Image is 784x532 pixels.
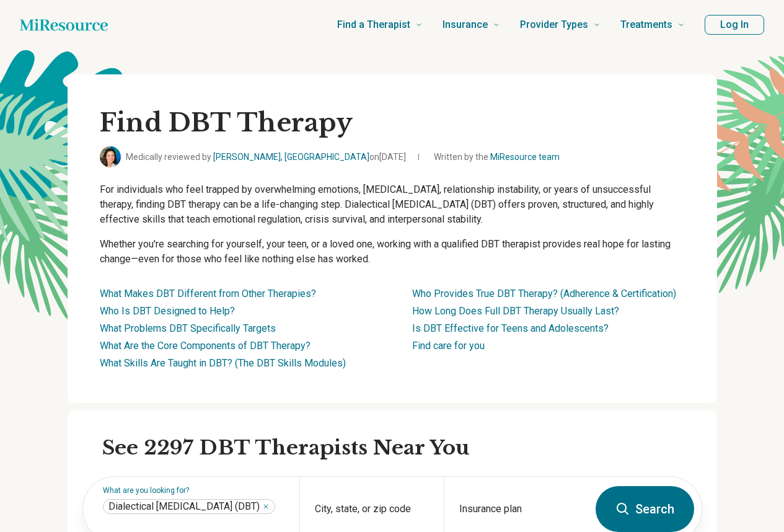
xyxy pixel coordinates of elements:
[103,487,284,494] label: What are you looking for?
[620,16,672,33] span: Treatments
[213,152,369,162] a: [PERSON_NAME], [GEOGRAPHIC_DATA]
[102,435,702,461] h2: See 2297 DBT Therapists Near You
[108,500,260,513] span: Dialectical [MEDICAL_DATA] (DBT)
[434,151,560,164] span: Written by the
[412,322,609,334] a: Is DBT Effective for Teens and Adolescents?
[100,237,685,267] p: Whether you're searching for yourself, your teen, or a loved one, working with a qualified DBT th...
[369,152,406,162] span: on [DATE]
[337,16,410,33] span: Find a Therapist
[126,151,406,164] span: Medically reviewed by
[100,288,316,299] a: What Makes DBT Different from Other Therapies?
[103,499,275,514] div: Dialectical Behavior Therapy (DBT)
[100,305,235,317] a: Who Is DBT Designed to Help?
[100,357,346,369] a: What Skills Are Taught in DBT? (The DBT Skills Modules)
[100,340,311,352] a: What Are the Core Components of DBT Therapy?
[100,322,276,334] a: What Problems DBT Specifically Targets
[520,16,588,33] span: Provider Types
[100,107,685,139] h1: Find DBT Therapy
[20,12,108,37] a: Home page
[596,486,694,532] button: Search
[262,503,270,510] button: Dialectical Behavior Therapy (DBT)
[490,152,560,162] a: MiResource team
[705,15,764,35] button: Log In
[100,182,685,227] p: For individuals who feel trapped by overwhelming emotions, [MEDICAL_DATA], relationship instabili...
[412,340,485,352] a: Find care for you
[412,305,619,317] a: How Long Does Full DBT Therapy Usually Last?
[412,288,676,299] a: Who Provides True DBT Therapy? (Adherence & Certification)
[443,16,488,33] span: Insurance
